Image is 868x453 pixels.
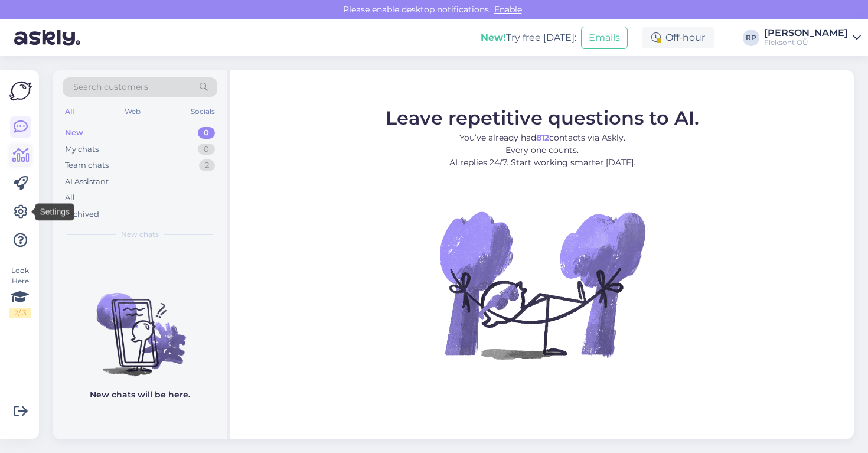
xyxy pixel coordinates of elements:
[581,27,628,49] button: Emails
[65,208,99,220] div: Archived
[199,159,215,171] div: 2
[9,265,31,318] div: Look Here
[65,176,109,188] div: AI Assistant
[536,132,549,143] b: 812
[198,127,215,139] div: 0
[35,204,74,221] div: Settings
[188,104,217,119] div: Socials
[491,4,526,15] span: Enable
[65,192,75,204] div: All
[764,28,861,47] a: [PERSON_NAME]Fleksont OÜ
[65,159,109,171] div: Team chats
[121,229,159,240] span: New chats
[743,30,759,46] div: RP
[386,106,699,129] span: Leave repetitive questions to AI.
[9,80,32,102] img: Askly Logo
[73,81,148,93] span: Search customers
[198,144,215,155] div: 0
[764,28,848,38] div: [PERSON_NAME]
[642,27,714,48] div: Off-hour
[481,31,576,45] div: Try free [DATE]:
[481,32,506,43] b: New!
[65,144,99,155] div: My chats
[90,389,190,401] p: New chats will be here.
[436,178,648,391] img: No Chat active
[122,104,143,119] div: Web
[63,104,76,119] div: All
[386,132,699,169] p: You’ve already had contacts via Askly. Every one counts. AI replies 24/7. Start working smarter [...
[9,308,31,318] div: 2 / 3
[65,127,83,139] div: New
[53,272,227,378] img: No chats
[764,38,848,47] div: Fleksont OÜ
